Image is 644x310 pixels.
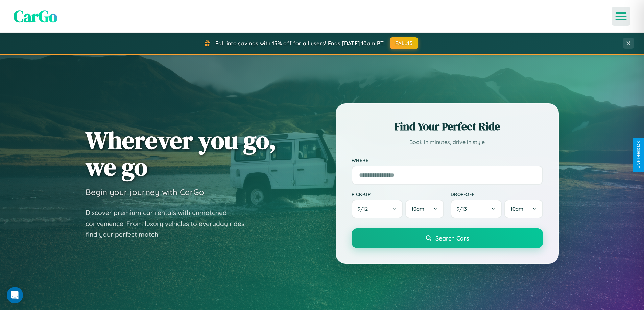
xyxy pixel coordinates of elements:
button: 10am [405,200,444,218]
label: Drop-off [451,191,543,197]
span: Fall into savings with 15% off for all users! Ends [DATE] 10am PT. [215,40,385,47]
div: Give Feedback [636,141,641,169]
span: CarGo [14,5,57,27]
span: Search Cars [435,234,469,242]
p: Book in minutes, drive in style [352,137,543,147]
label: Pick-up [352,191,444,197]
h1: Wherever you go, we go [86,127,276,180]
span: 10am [510,206,523,212]
button: 10am [504,200,543,218]
p: Discover premium car rentals with unmatched convenience. From luxury vehicles to everyday rides, ... [86,207,255,240]
span: 9 / 12 [358,206,371,212]
button: FALL15 [390,37,418,49]
span: 9 / 13 [457,206,470,212]
button: 9/13 [451,200,502,218]
div: Open Intercom Messenger [7,287,23,303]
button: Open menu [612,7,630,26]
span: 10am [411,206,424,212]
button: Search Cars [352,228,543,248]
label: Where [352,157,543,163]
h2: Find Your Perfect Ride [352,119,543,134]
h3: Begin your journey with CarGo [86,187,204,197]
button: 9/12 [352,200,403,218]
